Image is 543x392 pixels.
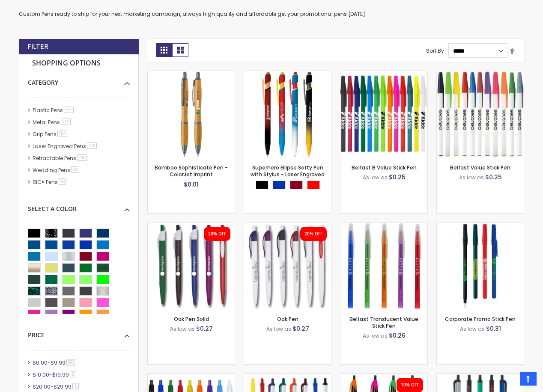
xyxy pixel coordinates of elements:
[340,222,427,229] a: Belfast Translucent Value Stick Pen
[389,331,406,340] span: $0.26
[437,222,524,229] a: Corporate Promo Stick Pen
[277,315,298,323] a: Oak Pen
[389,173,406,181] span: $0.25
[472,369,543,392] iframe: Google Customer Reviews
[292,324,309,333] span: $0.27
[304,231,322,237] div: 20% OFF
[307,181,320,189] div: Red
[71,166,78,173] span: 38
[30,131,70,138] a: Grip Pens184
[148,222,235,229] a: Oak Pen Solid
[148,71,235,78] a: Bamboo Sophisticate Pen - ColorJet Imprint
[156,43,172,57] strong: Grid
[196,324,213,333] span: $0.27
[148,223,235,309] img: Oak Pen Solid
[54,383,72,390] span: $29.99
[77,154,87,161] span: 236
[437,71,524,78] a: Belfast Value Stick Pen
[64,107,74,113] span: 287
[30,166,81,174] a: Wedding Pens38
[30,154,90,162] a: Retractable Pens236
[148,71,235,158] img: Bamboo Sophisticate Pen - ColorJet Imprint
[57,131,67,137] span: 184
[437,373,524,380] a: Metallic Contender Pen
[251,164,325,178] a: Superhero Ellipse Softy Pen with Stylus - Laser Engraved
[363,332,388,339] span: As low as
[485,173,502,181] span: $0.25
[28,54,130,73] strong: Shopping Options
[30,107,77,114] a: Plastic Pens287
[445,315,516,323] a: Corporate Promo Stick Pen
[52,371,69,378] span: $19.99
[266,325,291,333] span: As low as
[51,359,66,366] span: $9.99
[401,382,419,388] div: 10% OFF
[208,231,226,237] div: 20% OFF
[256,181,269,189] div: Black
[244,223,331,309] img: Oak Pen
[273,181,286,189] div: Blue
[30,371,79,378] a: $10.00-$19.993
[244,373,331,380] a: Contender Pen
[30,143,100,150] a: Laser Engraved Pens105
[290,181,303,189] div: Burgundy
[244,71,331,158] img: Superhero Ellipse Softy Pen with Stylus - Laser Engraved
[340,223,427,309] img: Belfast Translucent Value Stick Pen
[244,71,331,78] a: Superhero Ellipse Softy Pen with Stylus - Laser Engraved
[59,178,66,185] span: 16
[30,383,82,390] a: $20.00-$29.996
[352,164,417,171] a: Belfast B Value Stick Pen
[27,42,48,51] strong: Filter
[184,180,199,189] span: $0.01
[450,164,510,171] a: Belfast Value Stick Pen
[72,383,79,389] span: 6
[28,199,130,213] div: Select A Color
[28,72,130,87] div: Category
[61,119,71,125] span: 212
[363,174,388,181] span: As low as
[340,71,427,158] img: Belfast B Value Stick Pen
[30,359,79,366] a: $0.00-$9.99566
[30,178,69,186] a: BIC® Pens16
[148,373,235,380] a: Custom Cambria Plastic Retractable Ballpoint Pen - Monochromatic Body Color
[426,47,444,54] label: Sort By
[174,315,209,323] a: Oak Pen Solid
[33,359,48,366] span: $0.00
[28,325,130,339] div: Price
[244,222,331,229] a: Oak Pen
[30,119,74,126] a: Metal Pens212
[340,373,427,380] a: Neon Slimster Pen
[33,383,51,390] span: $20.00
[70,371,76,377] span: 3
[437,223,524,309] img: Corporate Promo Stick Pen
[87,143,97,149] span: 105
[437,71,524,158] img: Belfast Value Stick Pen
[349,315,418,330] a: Belfast Translucent Value Stick Pen
[155,164,228,178] a: Bamboo Sophisticate Pen - ColorJet Imprint
[459,174,484,181] span: As low as
[460,325,485,333] span: As low as
[486,324,501,333] span: $0.31
[66,359,76,365] span: 566
[33,371,49,378] span: $10.00
[170,325,195,333] span: As low as
[340,71,427,78] a: Belfast B Value Stick Pen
